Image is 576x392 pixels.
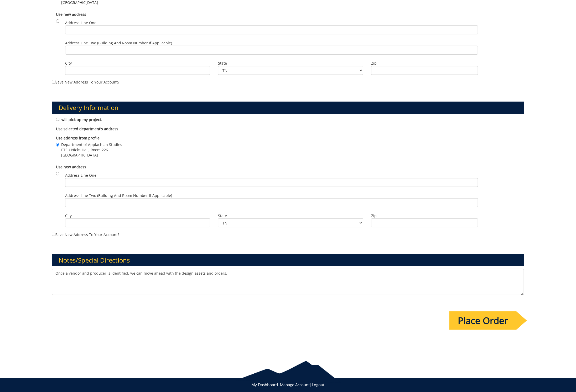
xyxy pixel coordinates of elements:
input: Zip [371,66,478,75]
b: Use selected department's address [56,126,118,131]
a: Logout [312,382,325,387]
input: Address Line Two (Building and Room Number if applicable) [65,46,478,55]
label: Zip [371,61,478,66]
a: My Dashboard [252,382,278,387]
b: Use address from profile [56,135,100,140]
input: City [65,66,210,75]
b: Use new address [56,164,86,169]
label: City [65,213,210,218]
a: Manage Account [280,382,310,387]
label: Address Line Two (Building and Room Number if applicable) [65,40,478,55]
input: Address Line One [65,25,478,34]
label: Address Line One [65,173,478,187]
input: Zip [371,218,478,227]
input: City [65,218,210,227]
span: Department of Applachian Studies [61,142,122,147]
b: Use new address [56,12,86,17]
input: Save new address to your account? [52,80,55,83]
label: Zip [371,213,478,218]
label: I will pick up my project. [56,117,102,122]
input: Address Line Two (Building and Room Number if applicable) [65,198,478,207]
span: [GEOGRAPHIC_DATA] [61,153,122,158]
h3: Notes/Special Directions [52,254,524,266]
h3: Delivery Information [52,102,524,114]
label: City [65,61,210,66]
span: ETSU Nicks Hall, Room 226 [61,147,122,153]
label: Address Line One [65,20,478,34]
label: State [218,213,363,218]
label: State [218,61,363,66]
input: Place Order [449,311,516,330]
input: Address Line One [65,178,478,187]
input: Save new address to your account? [52,233,55,236]
input: I will pick up my project. [56,118,59,121]
label: Address Line Two (Building and Room Number if applicable) [65,193,478,207]
input: Department of Applachian Studies ETSU Nicks Hall, Room 226 [GEOGRAPHIC_DATA] [56,143,59,147]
